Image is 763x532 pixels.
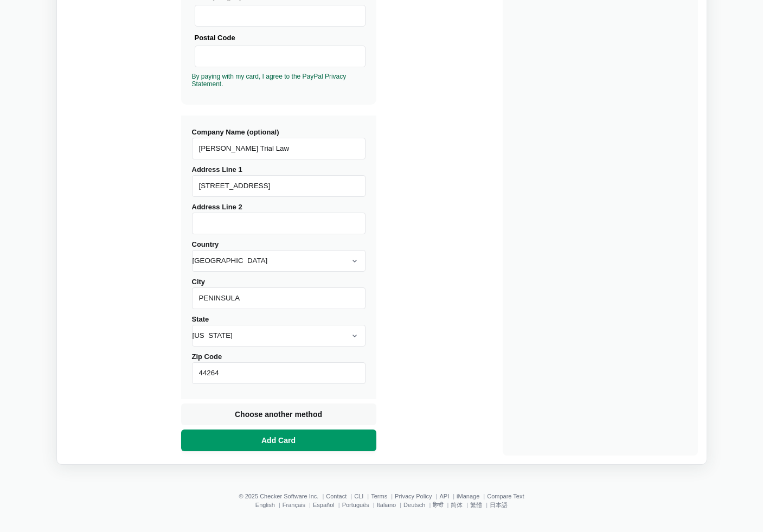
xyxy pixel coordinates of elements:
a: Deutsch [403,502,425,508]
input: Zip Code [192,362,366,384]
a: Terms [371,493,387,499]
a: Português [342,502,369,508]
a: Privacy Policy [395,493,432,499]
label: Company Name (optional) [192,128,366,159]
label: State [192,315,366,347]
select: State [192,325,366,347]
a: iManage [457,493,479,499]
button: Add Card [181,430,376,451]
a: 繁體 [470,502,482,508]
div: Postal Code [195,32,366,43]
a: Contact [326,493,347,499]
a: 简体 [451,502,463,508]
label: Country [192,240,366,272]
a: हिन्दी [433,502,443,508]
a: English [255,502,275,508]
iframe: Secure Credit Card Frame - CVV [200,5,361,26]
a: By paying with my card, I agree to the PayPal Privacy Statement. [192,73,347,88]
input: Company Name (optional) [192,138,366,159]
a: Français [283,502,305,508]
a: Compare Text [487,493,524,499]
input: Address Line 2 [192,213,366,234]
label: Address Line 2 [192,203,366,234]
label: Zip Code [192,352,366,384]
button: Choose another method [181,403,376,425]
a: CLI [354,493,363,499]
li: © 2025 Checker Software Inc. [239,493,326,499]
input: Address Line 1 [192,175,366,197]
label: City [192,278,366,309]
a: Italiano [377,502,396,508]
a: Español [313,502,335,508]
input: City [192,287,366,309]
iframe: Secure Credit Card Frame - Postal Code [200,46,361,67]
span: Add Card [259,435,298,446]
select: Country [192,250,366,272]
a: API [439,493,449,499]
span: Choose another method [233,409,324,420]
a: 日本語 [490,502,508,508]
label: Address Line 1 [192,165,366,197]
